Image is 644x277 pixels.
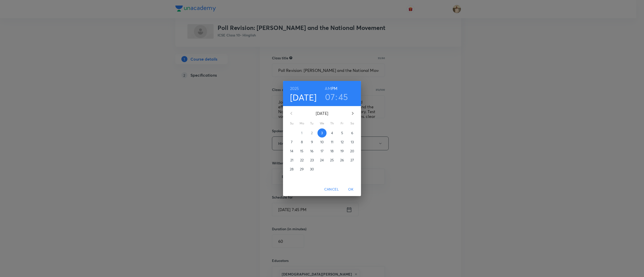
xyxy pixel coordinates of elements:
[325,91,335,102] button: 07
[350,149,354,154] p: 20
[310,149,313,154] p: 16
[338,121,347,126] span: Fr
[335,91,337,102] h3: :
[340,149,344,154] p: 19
[300,167,304,172] p: 29
[348,128,357,137] button: 6
[307,121,316,126] span: Tu
[300,158,304,163] p: 22
[310,158,314,163] p: 23
[317,147,327,156] button: 17
[340,158,344,163] p: 26
[287,147,296,156] button: 14
[311,140,313,145] p: 9
[307,137,316,147] button: 9
[287,156,296,165] button: 21
[341,140,344,145] p: 12
[320,140,324,145] p: 10
[317,128,327,137] button: 3
[338,91,348,102] button: 45
[331,140,333,145] p: 11
[325,85,331,92] button: AM
[297,137,306,147] button: 8
[310,167,314,172] p: 30
[338,137,347,147] button: 12
[345,186,357,193] span: OK
[331,130,333,135] p: 4
[330,158,334,163] p: 25
[291,140,293,145] p: 7
[350,158,354,163] p: 27
[287,137,296,147] button: 7
[300,149,303,154] p: 15
[348,147,357,156] button: 20
[297,110,347,116] p: [DATE]
[343,185,359,194] button: OK
[317,156,327,165] button: 24
[328,137,337,147] button: 11
[317,121,327,126] span: We
[290,85,299,92] button: 2025
[297,147,306,156] button: 15
[297,156,306,165] button: 22
[328,156,337,165] button: 25
[331,85,337,92] button: PM
[297,121,306,126] span: Mo
[348,156,357,165] button: 27
[320,149,324,154] p: 17
[324,186,339,193] span: Cancel
[328,121,337,126] span: Th
[290,158,293,163] p: 21
[320,158,324,163] p: 24
[322,185,341,194] button: Cancel
[330,149,334,154] p: 18
[287,121,296,126] span: Su
[290,92,317,103] button: [DATE]
[301,140,303,145] p: 8
[287,165,296,174] button: 28
[321,130,323,135] p: 3
[307,147,316,156] button: 16
[290,167,294,172] p: 28
[290,149,293,154] p: 14
[348,137,357,147] button: 13
[341,130,343,135] p: 5
[307,156,316,165] button: 23
[348,121,357,126] span: Sa
[317,137,327,147] button: 10
[351,130,353,135] p: 6
[328,128,337,137] button: 4
[297,165,306,174] button: 29
[307,165,316,174] button: 30
[328,147,337,156] button: 18
[338,156,347,165] button: 26
[338,147,347,156] button: 19
[351,140,354,145] p: 13
[338,128,347,137] button: 5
